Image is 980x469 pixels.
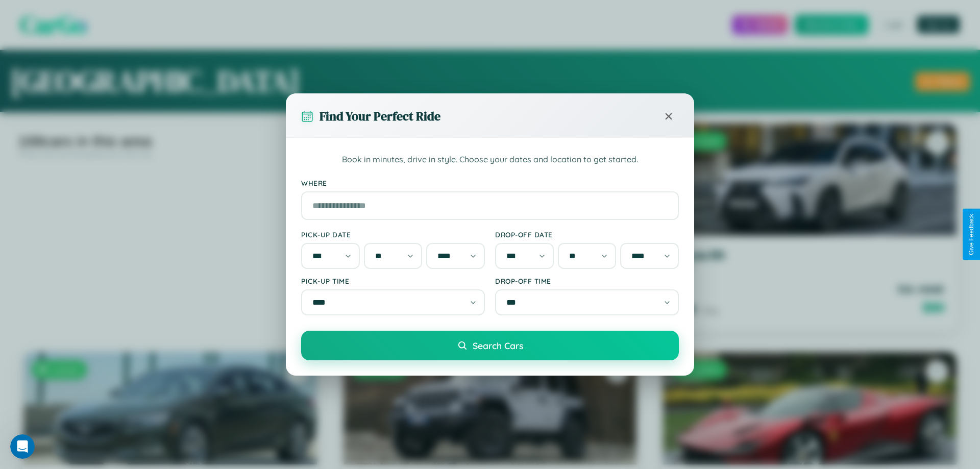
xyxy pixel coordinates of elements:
[301,153,679,166] p: Book in minutes, drive in style. Choose your dates and location to get started.
[320,108,440,125] h3: Find Your Perfect Ride
[473,340,523,351] span: Search Cars
[495,277,679,285] label: Drop-off Time
[301,230,485,239] label: Pick-up Date
[495,230,679,239] label: Drop-off Date
[301,331,679,360] button: Search Cars
[301,179,679,187] label: Where
[301,277,485,285] label: Pick-up Time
